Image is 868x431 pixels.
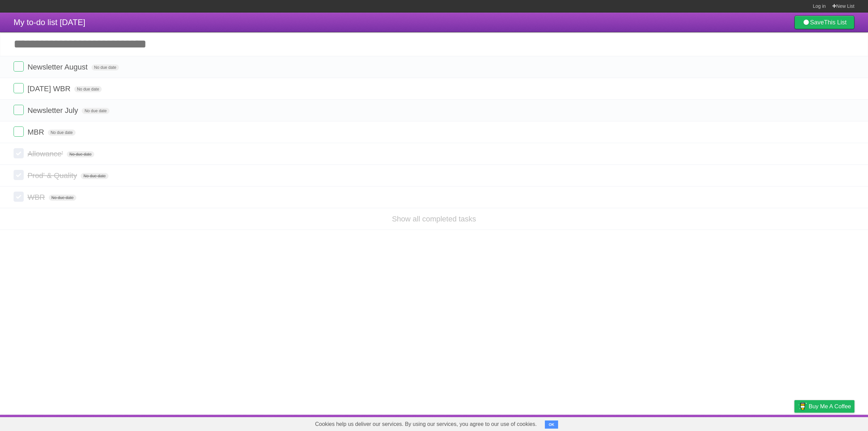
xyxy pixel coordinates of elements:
label: Done [14,83,24,93]
span: Cookies help us deliver our services. By using our services, you agree to our use of cookies. [308,417,544,431]
a: Privacy [786,416,803,429]
span: No due date [74,86,102,92]
img: Buy me a coffee [798,400,807,412]
span: [DATE] WBR [27,84,72,93]
span: Prod' & Quality [27,171,79,180]
span: My to-do list [DATE] [14,18,85,27]
label: Done [14,148,24,158]
b: This List [824,19,847,26]
label: Done [14,170,24,180]
span: Allowance' [27,150,64,158]
button: OK [545,420,558,429]
span: WBR [27,193,46,201]
span: Buy me a coffee [809,400,851,412]
span: No due date [92,64,119,71]
label: Done [14,61,24,72]
a: Buy me a coffee [794,400,854,413]
label: Done [14,192,24,202]
span: Newsletter August [27,63,89,71]
span: No due date [48,130,75,136]
span: No due date [67,151,94,157]
a: SaveThis List [794,16,854,29]
span: No due date [81,173,108,179]
span: Newsletter July [27,106,80,115]
span: No due date [49,195,76,201]
a: Suggest a feature [812,416,854,429]
a: Terms [763,416,777,429]
span: MBR [27,128,46,136]
span: No due date [82,108,109,114]
a: Show all completed tasks [392,215,476,223]
label: Done [14,126,24,137]
a: Developers [727,416,754,429]
a: About [704,416,718,429]
label: Done [14,105,24,115]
